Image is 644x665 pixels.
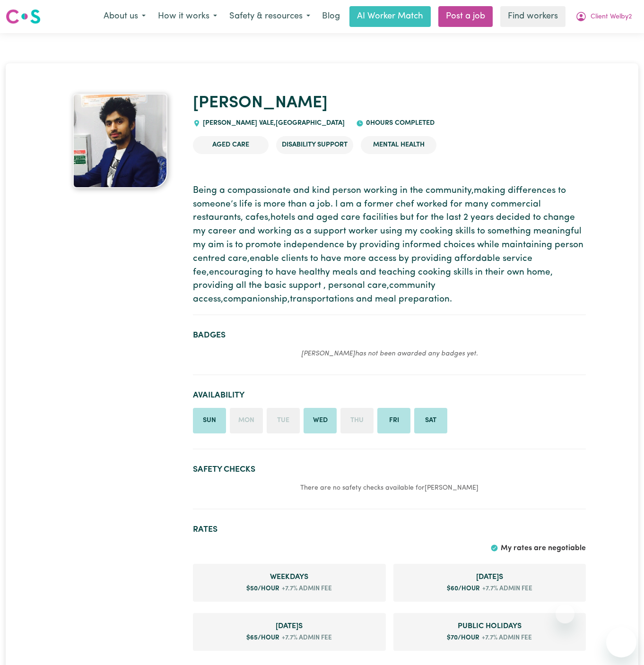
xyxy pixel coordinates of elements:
[73,94,167,188] img: Devendra
[349,6,431,27] a: AI Worker Match
[438,6,493,27] a: Post a job
[591,12,632,22] span: Client Welby2
[304,408,337,433] li: Available on Wednesday
[97,7,152,26] button: About us
[447,635,479,641] span: $ 70 /hour
[377,408,410,433] li: Available on Friday
[246,586,279,592] span: $ 50 /hour
[193,136,269,154] li: Aged Care
[193,95,328,112] a: [PERSON_NAME]
[316,6,346,27] a: Blog
[279,633,332,643] span: +7.7% admin fee
[267,408,300,433] li: Unavailable on Tuesday
[361,136,436,154] li: Mental Health
[200,571,378,583] span: Weekday rate
[279,584,332,594] span: +7.7% admin fee
[340,408,374,433] li: Unavailable on Thursday
[364,120,435,127] span: 0 hours completed
[480,584,532,594] span: +7.7% admin fee
[606,627,636,657] iframe: Button to launch messaging window
[230,408,263,433] li: Unavailable on Monday
[6,8,41,25] img: Careseekers logo
[447,586,480,592] span: $ 60 /hour
[6,6,41,27] a: Careseekers logo
[401,571,579,583] span: Saturday rate
[152,7,223,26] button: How it works
[569,7,638,26] button: My Account
[58,94,182,188] a: Devendra's profile picture'
[200,120,345,127] span: [PERSON_NAME] VALE , [GEOGRAPHIC_DATA]
[193,330,586,340] h2: Badges
[193,408,226,433] li: Available on Sunday
[501,544,586,552] span: My rates are negotiable
[414,408,447,433] li: Available on Saturday
[193,390,586,400] h2: Availability
[556,605,574,623] iframe: Close message
[479,633,532,643] span: +7.7% admin fee
[200,621,378,632] span: Sunday rate
[401,621,579,632] span: Public Holiday rate
[500,6,566,27] a: Find workers
[193,525,586,535] h2: Rates
[276,136,353,154] li: Disability Support
[193,184,586,307] p: Being a compassionate and kind person working in the community,making differences to someone’s li...
[246,635,279,641] span: $ 65 /hour
[300,484,479,492] small: There are no safety checks available for [PERSON_NAME]
[301,350,478,357] em: [PERSON_NAME] has not been awarded any badges yet.
[193,465,586,475] h2: Safety Checks
[223,7,316,26] button: Safety & resources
